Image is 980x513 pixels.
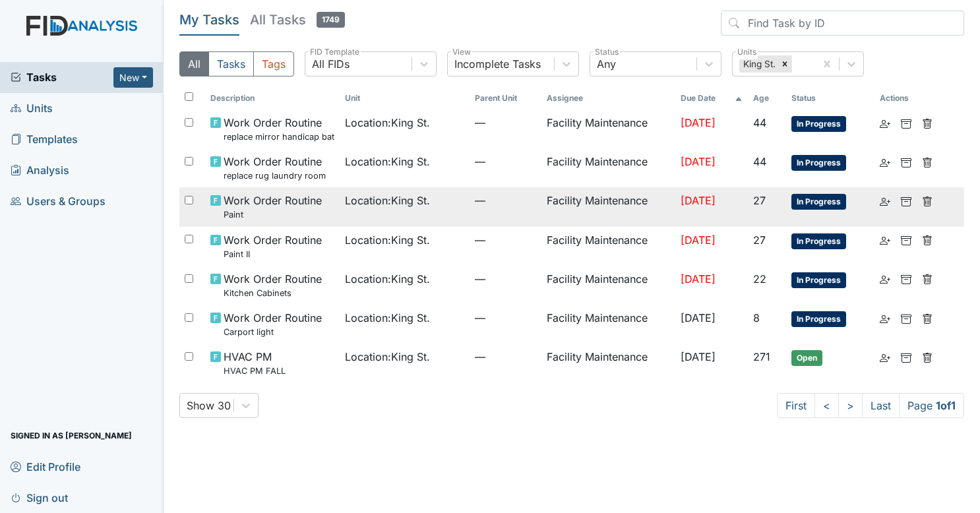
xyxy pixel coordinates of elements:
[11,129,78,150] span: Templates
[541,109,676,148] td: Facility Maintenance
[791,155,846,171] span: In Progress
[922,154,933,169] a: Delete
[922,349,933,365] a: Delete
[475,310,536,326] span: —
[187,398,231,413] div: Show 30
[11,98,53,119] span: Units
[541,148,676,187] td: Facility Maintenance
[791,311,846,327] span: In Progress
[901,232,911,248] a: Archive
[224,154,326,182] span: Work Order Routine replace rug laundry room
[224,271,322,299] span: Work Order Routine Kitchen Cabinets
[681,233,716,247] span: [DATE]
[179,51,294,76] div: Type filter
[205,87,340,109] th: Toggle SortBy
[786,87,875,109] th: Toggle SortBy
[753,155,766,168] span: 44
[224,169,326,182] small: replace rug laundry room
[475,349,536,365] span: —
[253,51,294,76] button: Tags
[185,92,193,101] input: Toggle All Rows Selected
[922,115,933,131] a: Delete
[681,272,716,286] span: [DATE]
[936,399,956,412] strong: 1 of 1
[224,115,334,143] span: Work Order Routine replace mirror handicap bathroom
[777,393,815,418] a: First
[899,393,964,418] span: Page
[777,393,964,418] nav: task-pagination
[791,272,846,288] span: In Progress
[179,51,209,76] button: All
[748,87,785,109] th: Toggle SortBy
[922,193,933,208] a: Delete
[345,310,430,326] span: Location : King St.
[345,193,430,208] span: Location : King St.
[541,227,676,266] td: Facility Maintenance
[224,365,286,377] small: HVAC PM FALL
[11,69,113,85] a: Tasks
[681,194,716,207] span: [DATE]
[922,232,933,248] a: Delete
[224,208,322,221] small: Paint
[224,349,286,377] span: HVAC PM HVAC PM FALL
[345,271,430,287] span: Location : King St.
[753,272,766,286] span: 22
[901,193,911,208] a: Archive
[312,56,350,72] div: All FIDs
[901,310,911,326] a: Archive
[475,193,536,208] span: —
[791,233,846,249] span: In Progress
[901,271,911,287] a: Archive
[541,187,676,226] td: Facility Maintenance
[224,326,322,338] small: Carport light
[791,194,846,210] span: In Progress
[541,87,676,109] th: Assignee
[541,344,676,382] td: Facility Maintenance
[681,155,716,168] span: [DATE]
[224,131,334,143] small: replace mirror handicap bathroom
[901,349,911,365] a: Archive
[113,67,153,88] button: New
[541,305,676,344] td: Facility Maintenance
[11,456,80,477] span: Edit Profile
[224,193,322,221] span: Work Order Routine Paint
[541,266,676,305] td: Facility Maintenance
[345,154,430,169] span: Location : King St.
[597,56,616,72] div: Any
[922,271,933,287] a: Delete
[901,154,911,169] a: Archive
[862,393,900,418] a: Last
[224,310,322,338] span: Work Order Routine Carport light
[753,350,770,363] span: 271
[317,12,345,28] span: 1749
[922,310,933,326] a: Delete
[681,311,716,324] span: [DATE]
[345,349,430,365] span: Location : King St.
[475,271,536,287] span: —
[753,194,766,207] span: 27
[179,11,239,29] h5: My Tasks
[753,311,760,324] span: 8
[224,287,322,299] small: Kitchen Cabinets
[681,116,716,129] span: [DATE]
[675,87,748,109] th: Toggle SortBy
[838,393,863,418] a: >
[250,11,345,29] h5: All Tasks
[753,116,766,129] span: 44
[340,87,470,109] th: Toggle SortBy
[208,51,254,76] button: Tasks
[475,154,536,169] span: —
[753,233,766,247] span: 27
[11,487,68,508] span: Sign out
[224,232,322,260] span: Work Order Routine Paint II
[721,11,964,36] input: Find Task by ID
[874,87,940,109] th: Actions
[11,160,69,181] span: Analysis
[345,232,430,248] span: Location : King St.
[224,248,322,260] small: Paint II
[345,115,430,131] span: Location : King St.
[454,56,541,72] div: Incomplete Tasks
[901,115,911,131] a: Archive
[475,232,536,248] span: —
[475,115,536,131] span: —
